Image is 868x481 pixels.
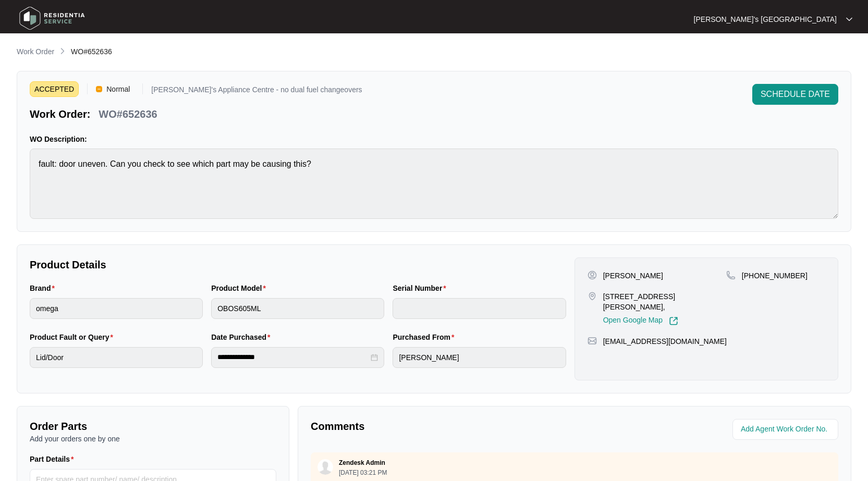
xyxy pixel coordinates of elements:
input: Serial Number [393,298,566,319]
span: Normal [102,81,134,97]
img: map-pin [726,270,736,280]
p: Zendesk Admin [339,459,385,467]
input: Add Agent Work Order No. [741,423,832,436]
p: [PERSON_NAME] [603,270,663,281]
input: Purchased From [393,347,566,368]
img: Vercel Logo [96,86,102,92]
button: SCHEDULE DATE [752,84,838,105]
p: WO#652636 [99,107,157,121]
a: Work Order [15,46,56,58]
label: Product Model [211,283,270,293]
label: Date Purchased [211,332,274,342]
img: map-pin [588,291,597,301]
p: [PERSON_NAME]'s [GEOGRAPHIC_DATA] [694,14,837,24]
p: Work Order [17,46,54,57]
p: Add your orders one by one [30,434,276,444]
span: SCHEDULE DATE [761,88,830,101]
span: WO#652636 [71,47,112,56]
p: [DATE] 03:21 PM [339,470,387,476]
p: Product Details [30,257,566,272]
p: Order Parts [30,419,276,434]
img: map-pin [588,336,597,346]
input: Date Purchased [217,352,369,363]
textarea: fault: door uneven. Can you check to see which part may be causing this? [30,149,838,219]
p: [EMAIL_ADDRESS][DOMAIN_NAME] [603,336,727,347]
input: Brand [30,298,203,319]
span: ACCEPTED [30,81,79,97]
p: WO Description: [30,134,838,144]
img: user-pin [588,270,597,280]
input: Product Fault or Query [30,347,203,368]
label: Serial Number [393,283,450,293]
p: Work Order: [30,107,90,121]
label: Purchased From [393,332,458,342]
p: Comments [311,419,567,434]
img: dropdown arrow [846,17,852,22]
img: residentia service logo [16,3,89,34]
a: Open Google Map [603,316,678,326]
p: [STREET_ADDRESS][PERSON_NAME], [603,291,726,312]
label: Part Details [30,454,78,464]
img: chevron-right [58,47,67,55]
p: [PHONE_NUMBER] [742,270,808,281]
img: user.svg [317,459,333,475]
input: Product Model [211,298,384,319]
label: Product Fault or Query [30,332,117,342]
p: [PERSON_NAME]'s Appliance Centre - no dual fuel changeovers [151,86,362,97]
img: Link-External [669,316,678,326]
label: Brand [30,283,59,293]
